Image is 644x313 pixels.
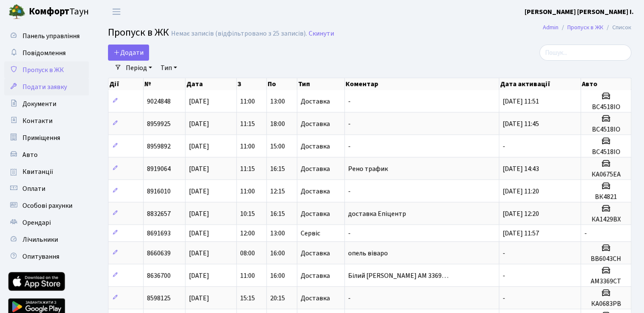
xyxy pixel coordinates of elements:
span: 11:15 [240,164,255,173]
span: 8919064 [147,164,171,173]
a: Документи [4,95,89,112]
span: Доставка [301,143,330,150]
a: Авто [4,146,89,163]
span: [DATE] 14:43 [503,164,539,173]
a: Оплати [4,180,89,197]
span: [DATE] 11:57 [503,229,539,238]
span: - [584,229,587,238]
div: Немає записів (відфільтровано з 25 записів). [171,30,307,38]
th: Коментар [345,78,499,90]
th: Авто [581,78,631,90]
span: [DATE] [189,229,209,238]
span: [DATE] 11:45 [503,119,539,129]
a: Період [122,61,155,75]
span: [DATE] [189,119,209,129]
h5: ВC4518ІО [584,148,627,156]
button: Переключити навігацію [106,5,127,19]
a: Повідомлення [4,45,89,61]
span: [DATE] [189,187,209,196]
span: 11:00 [240,142,255,151]
span: Додати [113,48,144,57]
span: Сервіс [301,230,320,237]
span: 8959892 [147,142,171,151]
span: [DATE] [189,271,209,280]
span: - [503,271,505,280]
a: Скинути [309,30,334,38]
span: Особові рахунки [22,201,72,210]
a: Контакти [4,112,89,129]
span: 11:15 [240,119,255,129]
span: Доставка [301,188,330,195]
input: Пошук... [539,45,631,61]
span: 16:15 [270,164,285,173]
h5: КА1429ВХ [584,215,627,224]
span: 12:15 [270,187,285,196]
span: - [348,97,351,106]
th: Дата [185,78,237,90]
span: Лічильники [22,235,58,244]
span: Квитанції [22,167,53,176]
th: З [237,78,267,90]
span: Панель управління [22,31,80,41]
span: 12:00 [240,229,255,238]
span: 10:15 [240,209,255,218]
span: Доставка [301,165,330,172]
span: Білий [PERSON_NAME] АМ 3369… [348,271,448,280]
span: Доставка [301,120,330,127]
span: [DATE] 11:51 [503,97,539,106]
span: 8959925 [147,119,171,129]
span: 8598125 [147,293,171,303]
span: [DATE] [189,293,209,303]
a: Орендарі [4,214,89,231]
a: Особові рахунки [4,197,89,214]
span: - [348,293,351,303]
span: доставка Епіцентр [348,209,406,218]
span: [DATE] 12:20 [503,209,539,218]
span: - [503,293,505,303]
span: [DATE] [189,209,209,218]
span: - [348,229,351,238]
nav: breadcrumb [530,19,644,36]
span: [DATE] [189,97,209,106]
a: Тип [157,61,180,75]
a: Додати [108,45,149,61]
span: Оплати [22,184,45,193]
span: Доставка [301,250,330,257]
span: Орендарі [22,218,51,227]
span: 11:00 [240,97,255,106]
span: Документи [22,99,56,109]
h5: ВК4821 [584,193,627,201]
span: Опитування [22,252,59,261]
span: 8832657 [147,209,171,218]
span: 08:00 [240,249,255,258]
span: 16:00 [270,249,285,258]
th: Дата активації [499,78,581,90]
span: Доставка [301,98,330,105]
span: Доставка [301,272,330,279]
a: Опитування [4,248,89,265]
li: Список [603,23,631,32]
th: Дії [108,78,144,90]
span: 11:00 [240,271,255,280]
a: Пропуск в ЖК [567,23,603,32]
h5: ВС4518ІО [584,126,627,134]
span: 18:00 [270,119,285,129]
span: Пропуск в ЖК [108,25,169,40]
span: 8916010 [147,187,171,196]
span: Пропуск в ЖК [22,65,64,75]
th: Тип [297,78,345,90]
span: 8636700 [147,271,171,280]
span: 20:15 [270,293,285,303]
span: 8660639 [147,249,171,258]
th: № [144,78,185,90]
a: Admin [543,23,558,32]
h5: КА0683РВ [584,300,627,308]
a: Пропуск в ЖК [4,61,89,78]
span: Доставка [301,210,330,217]
span: Приміщення [22,133,60,143]
a: Квитанції [4,163,89,180]
h5: АМ3369СТ [584,277,627,285]
span: - [503,249,505,258]
span: Рено трафик [348,164,388,173]
span: Контакти [22,116,53,126]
